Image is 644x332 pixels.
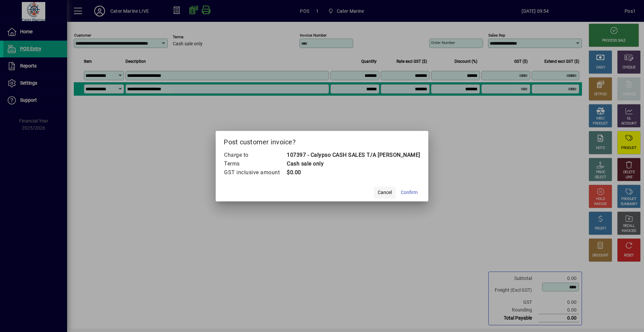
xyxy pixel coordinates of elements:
[398,187,420,199] button: Confirm
[286,159,420,168] td: Cash sale only
[224,168,286,177] td: GST inclusive amount
[286,151,420,159] td: 107397 - Calypso CASH SALES T/A [PERSON_NAME]
[224,159,286,168] td: Terms
[216,131,428,150] h2: Post customer invoice?
[286,168,420,177] td: $0.00
[224,151,286,159] td: Charge to
[378,189,392,196] span: Cancel
[401,189,418,196] span: Confirm
[374,187,395,199] button: Cancel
